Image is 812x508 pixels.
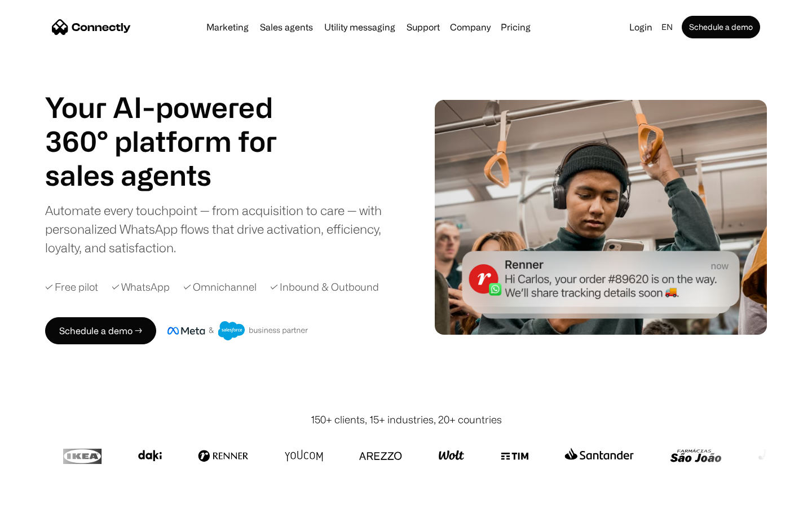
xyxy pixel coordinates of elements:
[255,23,317,32] a: Sales agents
[450,19,491,35] div: Company
[661,19,673,35] div: en
[45,158,304,192] h1: sales agents
[45,90,304,158] h1: Your AI-powered 360° platform for
[23,488,68,504] ul: Language list
[45,201,400,257] div: Automate every touchpoint — from acquisition to care — with personalized WhatsApp flows that driv...
[496,23,535,32] a: Pricing
[320,23,400,32] a: Utility messaging
[402,23,444,32] a: Support
[625,19,657,35] a: Login
[112,279,170,295] div: ✓ WhatsApp
[11,487,68,504] aside: Language selected: English
[183,279,257,295] div: ✓ Omnichannel
[270,279,379,295] div: ✓ Inbound & Outbound
[45,317,156,344] a: Schedule a demo →
[202,23,253,32] a: Marketing
[167,321,308,340] img: Meta and Salesforce business partner badge.
[311,412,502,427] div: 150+ clients, 15+ industries, 20+ countries
[45,279,98,295] div: ✓ Free pilot
[682,16,760,38] a: Schedule a demo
